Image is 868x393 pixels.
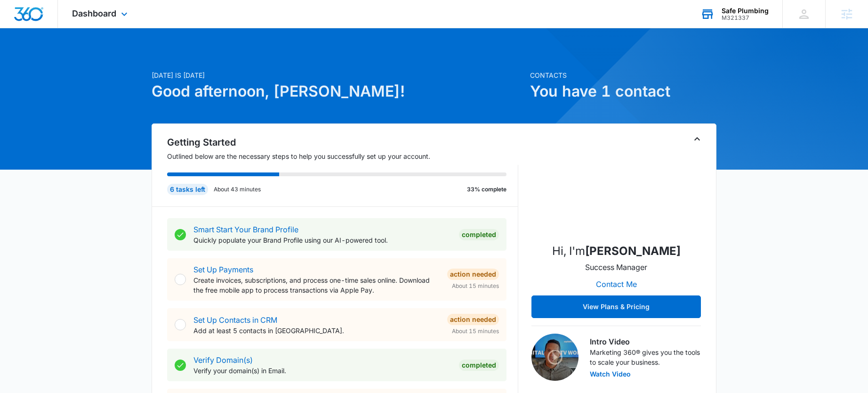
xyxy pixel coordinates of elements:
[569,141,663,235] img: Erin Reese
[530,80,716,103] h1: You have 1 contact
[531,295,701,318] button: View Plans & Pricing
[193,275,440,295] p: Create invoices, subscriptions, and process one-time sales online. Download the free mobile app t...
[585,244,681,258] strong: [PERSON_NAME]
[152,80,524,103] h1: Good afternoon, [PERSON_NAME]!
[193,265,253,274] a: Set Up Payments
[459,360,499,371] div: Completed
[590,371,631,377] button: Watch Video
[691,133,703,145] button: Toggle Collapse
[152,70,524,80] p: [DATE] is [DATE]
[167,184,208,195] div: 6 tasks left
[214,185,261,194] p: About 43 minutes
[447,269,499,280] div: Action Needed
[193,315,277,325] a: Set Up Contacts in CRM
[193,235,451,245] p: Quickly populate your Brand Profile using our AI-powered tool.
[590,347,701,367] p: Marketing 360® gives you the tools to scale your business.
[530,70,716,80] p: Contacts
[167,151,518,161] p: Outlined below are the necessary steps to help you successfully set up your account.
[590,336,701,347] h3: Intro Video
[585,262,647,273] p: Success Manager
[531,334,579,381] img: Intro Video
[722,15,769,21] div: account id
[467,185,506,194] p: 33% complete
[452,282,499,290] span: About 15 minutes
[193,225,298,234] a: Smart Start Your Brand Profile
[167,135,518,149] h2: Getting Started
[452,327,499,336] span: About 15 minutes
[193,366,451,376] p: Verify your domain(s) in Email.
[722,7,769,15] div: account name
[459,229,499,240] div: Completed
[587,273,646,295] button: Contact Me
[447,314,499,325] div: Action Needed
[193,355,253,365] a: Verify Domain(s)
[552,243,681,260] p: Hi, I'm
[193,326,440,336] p: Add at least 5 contacts in [GEOGRAPHIC_DATA].
[72,8,116,18] span: Dashboard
